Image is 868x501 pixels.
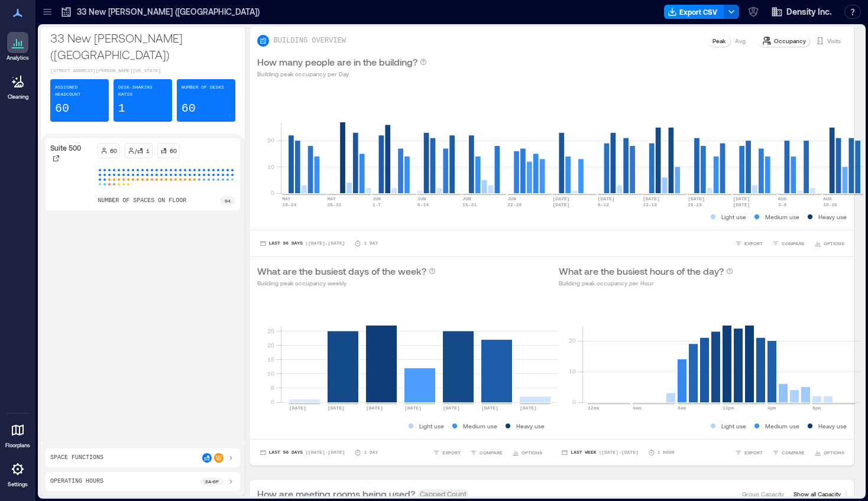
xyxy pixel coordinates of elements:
[774,36,806,45] p: Occupancy
[419,421,444,431] p: Light use
[520,405,537,411] text: [DATE]
[688,196,705,201] text: [DATE]
[770,447,807,458] button: COMPARE
[267,356,274,363] tspan: 15
[270,189,274,196] tspan: 0
[364,240,378,247] p: 1 Day
[3,28,33,65] a: Analytics
[417,489,469,499] span: Capped Count
[462,202,477,207] text: 15-21
[267,327,274,334] tspan: 25
[430,447,463,458] button: EXPORT
[733,196,750,201] text: [DATE]
[822,202,837,207] text: 10-16
[98,196,186,206] p: number of spaces on floor
[552,196,569,201] text: [DATE]
[559,278,733,288] p: Building peak occupancy per Hour
[50,30,235,63] p: 33 New [PERSON_NAME] ([GEOGRAPHIC_DATA])
[778,202,786,207] text: 3-9
[372,196,381,201] text: JUN
[270,384,274,391] tspan: 5
[50,143,81,152] p: Suite 500
[146,146,150,155] p: 1
[733,447,765,458] button: EXPORT
[824,240,844,247] span: OPTIONS
[417,202,428,207] text: 8-14
[170,146,177,155] p: 60
[135,146,137,155] p: /
[328,405,345,411] text: [DATE]
[552,202,569,207] text: [DATE]
[818,421,847,431] p: Heavy use
[118,84,167,98] p: Desk-sharing ratio
[688,202,702,207] text: 20-26
[742,489,784,499] p: Group Capacity
[225,197,231,204] p: 94
[205,478,219,485] p: 8a - 6p
[643,202,657,207] text: 13-19
[765,421,799,431] p: Medium use
[643,196,660,201] text: [DATE]
[812,405,821,411] text: 8pm
[257,278,436,288] p: Building peak occupancy weekly
[8,93,28,100] p: Cleaning
[827,36,841,45] p: Visits
[404,405,422,411] text: [DATE]
[588,405,599,411] text: 12am
[5,442,30,449] p: Floorplans
[516,421,545,431] p: Heavy use
[559,264,724,278] p: What are the busiest hours of the day?
[327,202,341,207] text: 25-31
[767,2,835,21] button: Density Inc.
[50,453,103,463] p: Space Functions
[782,449,805,456] span: COMPARE
[2,416,34,453] a: Floorplans
[733,202,750,207] text: [DATE]
[327,196,336,201] text: MAY
[723,405,734,411] text: 12pm
[3,67,33,104] a: Cleaning
[510,447,545,458] button: OPTIONS
[770,238,807,249] button: COMPARE
[664,5,724,19] button: Export CSV
[257,69,427,79] p: Building peak occupancy per Day
[50,477,103,486] p: Operating Hours
[267,341,274,349] tspan: 20
[597,202,608,207] text: 6-12
[463,421,497,431] p: Medium use
[782,240,805,247] span: COMPARE
[822,196,831,201] text: AUG
[442,449,461,456] span: EXPORT
[812,238,847,249] button: OPTIONS
[721,212,746,222] p: Light use
[257,238,348,249] button: Last 90 Days |[DATE]-[DATE]
[744,240,763,247] span: EXPORT
[372,202,381,207] text: 1-7
[77,6,260,18] p: 33 New [PERSON_NAME] ([GEOGRAPHIC_DATA])
[366,405,383,411] text: [DATE]
[569,367,576,375] tspan: 10
[7,54,29,61] p: Analytics
[793,489,841,499] p: Show all Capacity
[765,212,799,222] p: Medium use
[786,6,831,18] span: Density Inc.
[110,146,117,155] p: 60
[55,100,69,117] p: 60
[735,36,746,45] p: Avg
[182,84,224,91] p: Number of Desks
[257,264,426,278] p: What are the busiest days of the week?
[282,202,296,207] text: 18-24
[50,67,235,74] p: [STREET_ADDRESS][PERSON_NAME][US_STATE]
[812,447,847,458] button: OPTIONS
[818,212,847,222] p: Heavy use
[364,449,378,456] p: 1 Day
[569,337,576,344] tspan: 20
[118,100,125,117] p: 1
[443,405,460,411] text: [DATE]
[522,449,542,456] span: OPTIONS
[744,449,763,456] span: EXPORT
[182,100,196,117] p: 60
[289,405,306,411] text: [DATE]
[267,370,274,377] tspan: 10
[572,398,576,405] tspan: 0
